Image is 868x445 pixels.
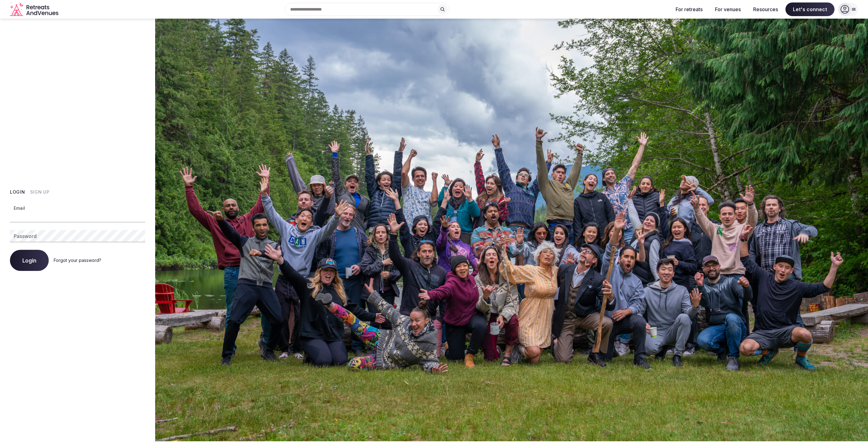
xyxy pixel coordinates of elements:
[748,2,783,16] button: Resources
[22,257,36,263] span: Login
[710,2,746,16] button: For venues
[10,189,25,195] button: Login
[155,19,868,441] img: My Account Background
[785,2,834,16] span: Let's connect
[12,205,26,211] label: Email
[10,250,49,271] button: Login
[671,2,708,16] button: For retreats
[10,2,60,16] a: Visit the homepage
[30,189,50,195] button: Sign Up
[54,258,101,263] a: Forgot your password?
[10,2,60,16] svg: Retreats and Venues company logo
